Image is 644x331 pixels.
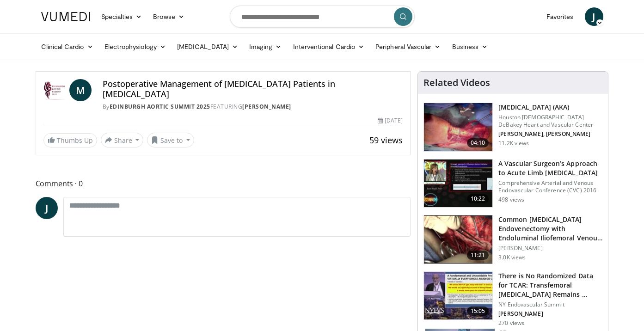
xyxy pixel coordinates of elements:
[288,37,370,56] a: Interventional Cardio
[498,215,602,243] h3: Common [MEDICAL_DATA] Endovenectomy with Endoluminal Iliofemoral Venou…
[424,215,492,264] img: 9nZFQMepuQiumqNn4xMDoxOm1xO1xPzH.150x105_q85_crop-smart_upscale.jpg
[242,103,291,110] a: [PERSON_NAME]
[498,245,602,252] p: [PERSON_NAME]
[423,271,602,327] a: 15:05 There is No Randomized Data for TCAR: Transfemoral [MEDICAL_DATA] Remains … NY Endovascular...
[467,138,489,147] span: 04:10
[99,37,172,56] a: Electrophysiology
[447,37,494,56] a: Business
[423,159,602,208] a: 10:22 A Vascular Surgeon’s Approach to Acute Limb [MEDICAL_DATA] Comprehensive Arterial and Venou...
[370,37,446,56] a: Peripheral Vascular
[147,133,194,147] button: Save to
[110,103,210,110] a: Edinburgh Aortic Summit 2025
[36,178,411,190] span: Comments 0
[423,103,602,152] a: 04:10 [MEDICAL_DATA] (AKA) Houston [DEMOGRAPHIC_DATA] DeBakey Heart and Vascular Center [PERSON_N...
[498,271,602,299] h3: There is No Randomized Data for TCAR: Transfemoral [MEDICAL_DATA] Remains …
[467,194,489,203] span: 10:22
[41,12,90,21] img: VuMedi Logo
[103,103,403,111] div: By FEATURING
[498,140,529,147] p: 11.2K views
[101,133,144,147] button: Share
[147,7,190,26] a: Browse
[103,79,403,99] h4: Postoperative Management of [MEDICAL_DATA] Patients in [MEDICAL_DATA]
[498,130,602,138] p: [PERSON_NAME], [PERSON_NAME]
[498,103,602,112] h3: [MEDICAL_DATA] (AKA)
[43,79,66,101] img: Edinburgh Aortic Summit 2025
[498,301,602,308] p: NY Endovascular Summit
[541,7,579,26] a: Favorites
[36,197,58,219] a: J
[96,7,148,26] a: Specialties
[498,254,526,261] p: 3.0K views
[378,116,403,125] div: [DATE]
[467,306,489,316] span: 15:05
[498,114,602,129] p: Houston [DEMOGRAPHIC_DATA] DeBakey Heart and Vascular Center
[230,6,415,28] input: Search topics, interventions
[172,37,244,56] a: [MEDICAL_DATA]
[585,7,603,26] a: J
[424,159,492,208] img: 52f84aca-cd55-44c0-bcf9-6a02679c870d.150x105_q85_crop-smart_upscale.jpg
[423,77,490,88] h4: Related Videos
[36,37,99,56] a: Clinical Cardio
[369,135,403,146] span: 59 views
[467,251,489,260] span: 11:21
[498,179,602,194] p: Comprehensive Arterial and Venous Endovascular Conference (CVC) 2016
[43,133,97,147] a: Thumbs Up
[244,37,288,56] a: Imaging
[424,103,492,151] img: dd278d4f-be59-4607-9cdd-c9a8ebe87039.150x105_q85_crop-smart_upscale.jpg
[423,215,602,264] a: 11:21 Common [MEDICAL_DATA] Endovenectomy with Endoluminal Iliofemoral Venou… [PERSON_NAME] 3.0K ...
[424,272,492,320] img: 9c9270b3-6b5c-451a-83cd-82a33d3da83f.150x105_q85_crop-smart_upscale.jpg
[69,79,92,101] a: M
[498,310,602,318] p: [PERSON_NAME]
[498,196,524,203] p: 498 views
[498,159,602,178] h3: A Vascular Surgeon’s Approach to Acute Limb [MEDICAL_DATA]
[498,319,524,327] p: 270 views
